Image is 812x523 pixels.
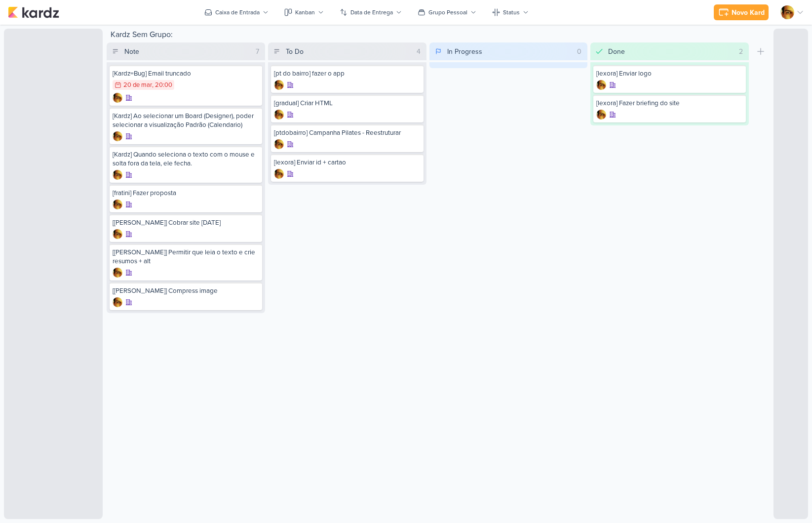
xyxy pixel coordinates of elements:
[113,131,122,141] div: Criador(a): Leandro Guedes
[113,286,259,295] div: [amelia] Compress image
[113,112,259,129] div: [Kardz] Ao selecionar um Board (Designer), poder selecionar a visualização Padrão (Calendario)
[113,297,122,307] div: Criador(a): Leandro Guedes
[123,82,152,88] div: 20 de mar
[274,169,284,179] img: Leandro Guedes
[107,29,770,42] div: Kardz Sem Grupo:
[113,268,122,278] img: Leandro Guedes
[732,7,765,18] div: Novo Kard
[274,139,284,149] img: Leandro Guedes
[113,229,122,239] div: Criador(a): Leandro Guedes
[274,128,421,137] div: [ptdobairro] Campanha Pilates - Reestruturar
[274,139,284,149] div: Criador(a): Leandro Guedes
[113,297,122,307] img: Leandro Guedes
[596,80,606,90] div: Criador(a): Leandro Guedes
[274,110,284,120] div: Criador(a): Leandro Guedes
[152,82,172,88] div: , 20:00
[274,169,284,179] div: Criador(a): Leandro Guedes
[274,99,421,108] div: [gradual] Criar HTML
[8,6,59,18] img: kardz.app
[274,69,421,78] div: [pt do bairro] fazer o app
[113,170,122,180] div: Criador(a): Leandro Guedes
[113,93,122,103] div: Criador(a): Leandro Guedes
[596,110,606,120] img: Leandro Guedes
[113,218,259,227] div: [sabin] Cobrar site Festa Junina
[113,248,259,266] div: [amelia] Permitir que leia o texto e crie resumos + alt
[113,150,259,168] div: [Kardz] Quando seleciona o texto com o mouse e solta fora da tela, ele fecha.
[113,189,259,198] div: [fratini] Fazer proposta
[113,200,122,209] img: Leandro Guedes
[274,80,284,90] div: Criador(a): Leandro Guedes
[714,4,769,20] button: Novo Kard
[596,69,743,78] div: [lexora] Enviar logo
[252,46,263,57] div: 7
[596,110,606,120] div: Criador(a): Leandro Guedes
[113,170,122,180] img: Leandro Guedes
[573,46,585,57] div: 0
[274,110,284,120] img: Leandro Guedes
[596,80,606,90] img: Leandro Guedes
[274,80,284,90] img: Leandro Guedes
[596,99,743,108] div: [lexora] Fazer briefing do site
[113,131,122,141] img: Leandro Guedes
[113,200,122,209] div: Criador(a): Leandro Guedes
[735,46,747,57] div: 2
[113,69,259,78] div: [Kardz=Bug] Email truncado
[274,158,421,167] div: [lexora] Enviar id + cartao
[780,5,794,19] img: Leandro Guedes
[113,229,122,239] img: Leandro Guedes
[113,93,122,103] img: Leandro Guedes
[413,46,425,57] div: 4
[113,268,122,278] div: Criador(a): Leandro Guedes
